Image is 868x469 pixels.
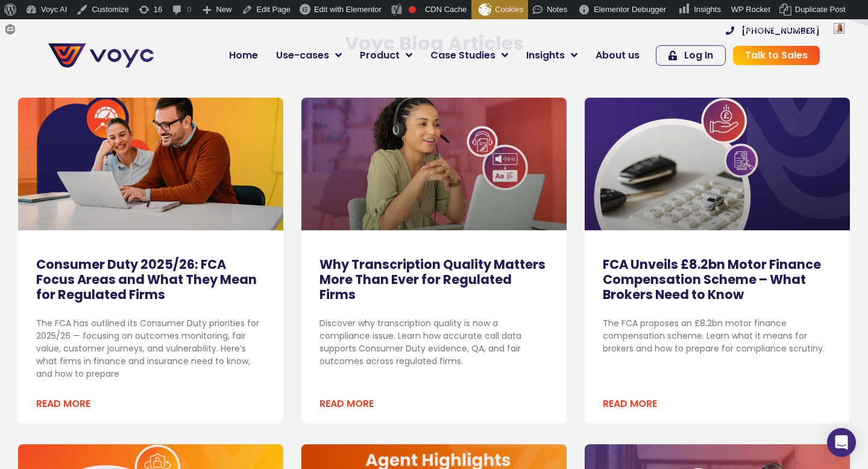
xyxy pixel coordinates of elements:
[684,51,713,60] span: Log In
[409,6,416,13] div: Focus keyphrase not set
[430,48,495,63] span: Case Studies
[319,256,546,303] a: Why Transcription Quality Matters More Than Ever for Regulated Firms
[745,51,808,60] span: Talk to Sales
[319,317,549,368] p: Discover why transcription quality is now a compliance issue. Learn how accurate call data suppor...
[48,43,154,68] img: voyc-full-logo
[220,43,267,68] a: Home
[517,43,587,68] a: Insights
[36,397,90,411] a: Read more about Consumer Duty 2025/26: FCA Focus Areas and What They Mean for Regulated Firms
[314,5,382,14] span: Edit with Elementor
[36,317,265,380] p: The FCA has outlined its Consumer Duty priorities for 2025/26 — focusing on outcomes monitoring, ...
[526,48,565,63] span: Insights
[596,48,640,63] span: About us
[603,317,832,355] p: The FCA proposes an £8.2bn motor finance compensation scheme. Learn what it means for brokers and...
[827,428,856,457] div: Open Intercom Messenger
[656,45,726,66] a: Log In
[603,397,657,411] a: Read more about FCA Unveils £8.2bn Motor Finance Compensation Scheme – What Brokers Need to Know
[276,48,329,63] span: Use-cases
[726,27,820,35] a: [PHONE_NUMBER]
[736,19,849,39] a: Howdy,
[229,48,258,63] span: Home
[603,256,821,303] a: FCA Unveils £8.2bn Motor Finance Compensation Scheme – What Brokers Need to Know
[20,19,42,39] span: Forms
[319,397,374,411] a: Read more about Why Transcription Quality Matters More Than Ever for Regulated Firms
[733,46,820,65] a: Talk to Sales
[421,43,517,68] a: Case Studies
[587,43,649,68] a: About us
[766,24,830,33] span: [PERSON_NAME]
[36,256,257,303] a: Consumer Duty 2025/26: FCA Focus Areas and What They Mean for Regulated Firms
[351,43,421,68] a: Product
[360,48,400,63] span: Product
[694,5,721,14] span: Insights
[267,43,351,68] a: Use-cases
